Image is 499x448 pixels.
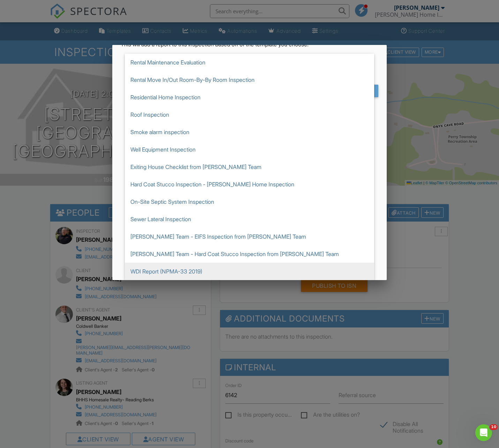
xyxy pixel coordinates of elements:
[125,54,374,71] span: Rental Maintenance Evaluation
[125,141,374,158] span: Well Equipment Inspection
[125,158,374,176] span: Exiting House Checklist from [PERSON_NAME] Team
[125,176,374,193] span: Hard Coat Stucco Inspection - [PERSON_NAME] Home Inspection
[125,228,374,245] span: [PERSON_NAME] Team - EIFS Inspection from [PERSON_NAME] Team
[475,424,492,441] iframe: Intercom live chat
[125,263,374,280] span: WDI Report (NPMA-33 2019)
[490,424,498,430] span: 10
[125,245,374,263] span: [PERSON_NAME] Team - Hard Coat Stucco Inspection from [PERSON_NAME] Team
[125,88,374,106] span: Residential Home Inspection
[125,106,374,123] span: Roof Inspection
[125,71,374,88] span: Rental Move In/Out Room-By-By Room Inspection
[125,193,374,210] span: On-Site Septic System Inspection
[125,210,374,228] span: Sewer Lateral Inspection
[125,123,374,141] span: Smoke alarm inspection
